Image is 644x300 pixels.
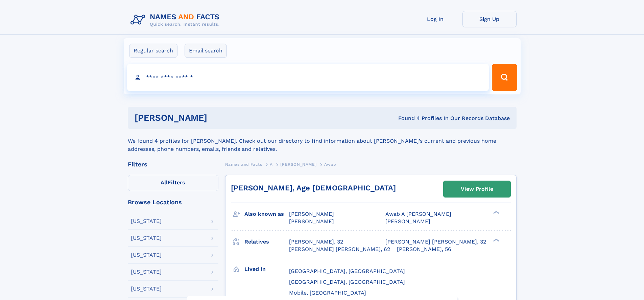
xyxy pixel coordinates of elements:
div: Filters [128,161,218,167]
a: [PERSON_NAME], Age [DEMOGRAPHIC_DATA] [231,184,396,192]
h3: Relatives [244,236,289,248]
a: [PERSON_NAME], 56 [397,246,451,253]
div: [US_STATE] [131,269,162,275]
span: [PERSON_NAME] [289,211,334,217]
h1: [PERSON_NAME] [135,114,303,122]
a: Log In [408,11,462,27]
label: Email search [185,44,227,58]
span: A [270,162,273,167]
label: Filters [128,175,218,191]
div: [US_STATE] [131,235,162,241]
img: Logo Names and Facts [128,11,225,29]
div: [US_STATE] [131,252,162,258]
a: [PERSON_NAME] [280,160,316,168]
input: search input [127,64,489,91]
span: [PERSON_NAME] [289,218,334,225]
a: Sign Up [462,11,517,27]
span: Mobile, [GEOGRAPHIC_DATA] [289,290,366,296]
span: Awab A [PERSON_NAME] [385,211,451,217]
div: View Profile [461,181,493,197]
div: [US_STATE] [131,286,162,292]
h3: Also known as [244,208,289,220]
span: All [161,179,168,186]
div: Found 4 Profiles In Our Records Database [303,115,510,122]
a: [PERSON_NAME] [PERSON_NAME], 32 [385,238,486,246]
a: View Profile [444,181,510,197]
span: Awab [324,162,336,167]
a: [PERSON_NAME] [PERSON_NAME], 62 [289,246,390,253]
span: [GEOGRAPHIC_DATA], [GEOGRAPHIC_DATA] [289,268,405,274]
div: ❯ [492,210,500,215]
div: ❯ [492,238,500,242]
h3: Lived in [244,263,289,275]
span: [GEOGRAPHIC_DATA], [GEOGRAPHIC_DATA] [289,279,405,285]
label: Regular search [129,44,177,58]
div: [US_STATE] [131,218,162,224]
a: [PERSON_NAME], 32 [289,238,343,246]
button: Search Button [492,64,517,91]
div: We found 4 profiles for [PERSON_NAME]. Check out our directory to find information about [PERSON_... [128,129,517,153]
a: Names and Facts [225,160,262,168]
span: [PERSON_NAME] [280,162,316,167]
span: [PERSON_NAME] [385,218,430,225]
div: Browse Locations [128,199,218,205]
a: A [270,160,273,168]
